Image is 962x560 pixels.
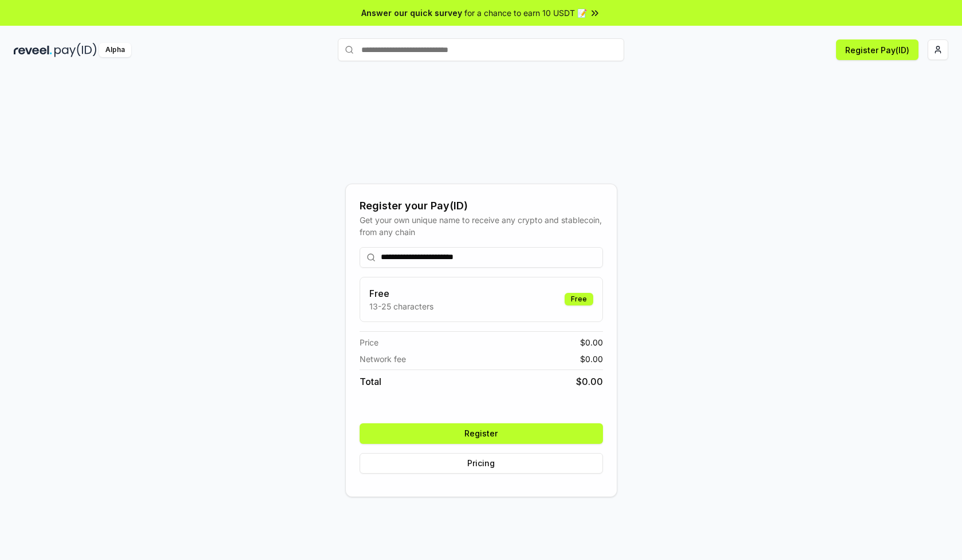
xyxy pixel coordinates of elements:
img: reveel_dark [14,43,52,57]
div: Get your own unique name to receive any crypto and stablecoin, from any chain [360,214,603,238]
p: 13-25 characters [369,300,433,312]
span: $ 0.00 [580,353,603,365]
span: for a chance to earn 10 USDT 📝 [464,7,587,19]
span: Total [360,375,381,388]
img: pay_id [54,43,97,57]
div: Register your Pay(ID) [360,198,603,214]
span: $ 0.00 [580,336,603,348]
div: Free [565,293,593,305]
h3: Free [369,287,433,300]
span: Network fee [360,353,406,365]
button: Register [360,423,603,444]
div: Alpha [99,43,131,57]
span: Answer our quick survey [361,7,462,19]
button: Register Pay(ID) [836,39,918,60]
span: $ 0.00 [576,375,603,388]
button: Pricing [360,453,603,474]
span: Price [360,336,379,348]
